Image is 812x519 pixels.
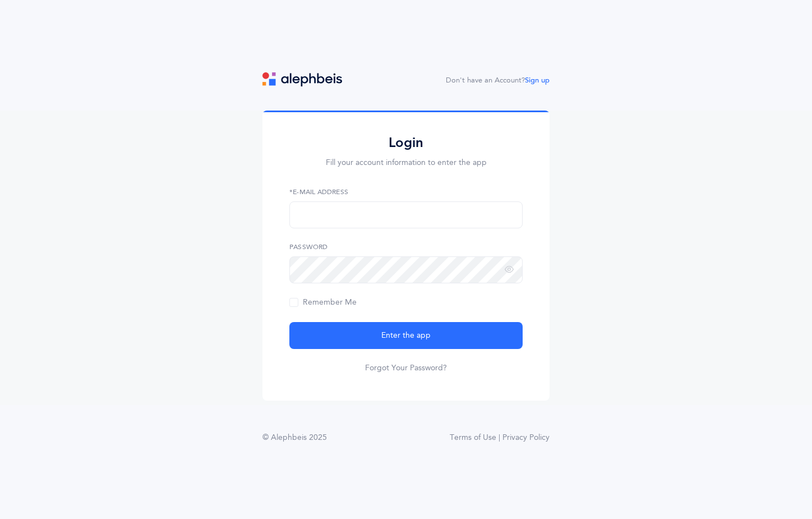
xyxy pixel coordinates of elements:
label: Password [289,242,523,252]
div: Don't have an Account? [446,75,550,86]
a: Sign up [525,76,550,84]
a: Terms of Use | Privacy Policy [450,432,550,444]
h2: Login [289,134,523,151]
label: *E-Mail Address [289,187,523,197]
span: Enter the app [381,330,431,342]
button: Enter the app [289,322,523,349]
p: Fill your account information to enter the app [289,157,523,169]
div: © Alephbeis 2025 [262,432,327,444]
img: logo.svg [262,72,342,86]
span: Remember Me [289,298,357,307]
a: Forgot Your Password? [365,362,447,374]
